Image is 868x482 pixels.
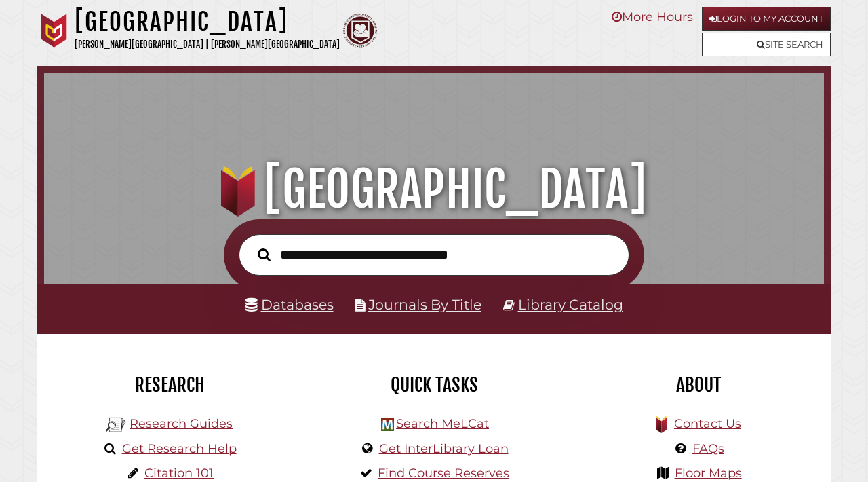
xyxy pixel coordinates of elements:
a: Contact Us [674,416,741,431]
a: Research Guides [130,416,233,431]
a: Journals By Title [368,296,481,313]
p: [PERSON_NAME][GEOGRAPHIC_DATA] | [PERSON_NAME][GEOGRAPHIC_DATA] [75,37,340,52]
a: Library Catalog [518,296,623,313]
a: Get Research Help [122,441,237,456]
i: Search [258,248,271,261]
a: Login to My Account [702,7,831,31]
h1: [GEOGRAPHIC_DATA] [57,160,811,219]
a: Site Search [702,33,831,56]
h1: [GEOGRAPHIC_DATA] [75,7,340,37]
h2: Quick Tasks [312,373,556,396]
img: Calvin University [37,14,71,48]
button: Search [251,244,277,264]
a: Databases [245,296,334,313]
h2: About [576,373,821,396]
a: Find Course Reserves [378,466,509,481]
img: Calvin Theological Seminary [343,14,377,48]
a: FAQs [692,441,724,456]
a: Citation 101 [144,466,214,481]
a: Floor Maps [675,466,742,481]
a: More Hours [612,10,693,24]
img: Hekman Library Logo [381,418,394,431]
a: Get InterLibrary Loan [379,441,509,456]
a: Search MeLCat [396,416,489,431]
h2: Research [47,373,292,396]
img: Hekman Library Logo [106,415,126,435]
